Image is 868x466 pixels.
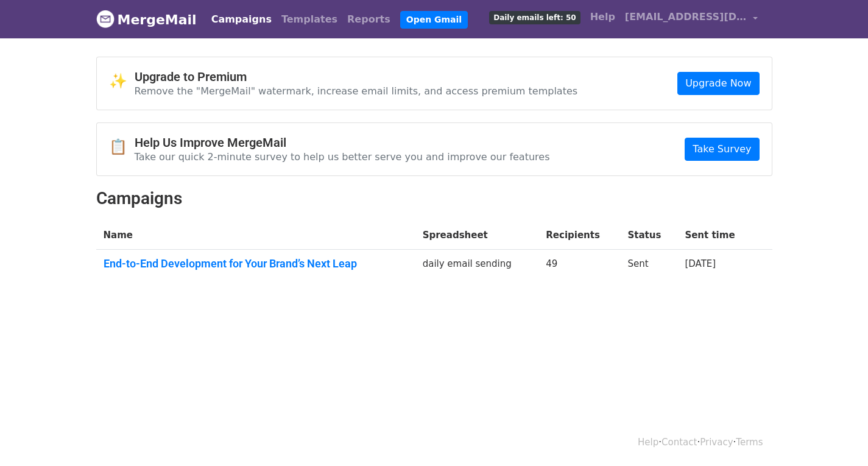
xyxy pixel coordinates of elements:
[415,250,539,283] td: daily email sending
[104,257,408,270] a: End-to-End Development for Your Brand’s Next Leap
[96,10,115,28] img: MergeMail logo
[489,11,580,24] span: Daily emails left: 50
[135,150,550,163] p: Take our quick 2-minute survey to help us better serve you and improve our features
[685,258,716,269] a: [DATE]
[685,138,759,161] a: Take Survey
[109,138,135,156] span: 📋
[662,437,697,448] a: Contact
[277,7,342,32] a: Templates
[807,408,868,466] iframe: Chat Widget
[585,5,620,29] a: Help
[135,135,550,150] h4: Help Us Improve MergeMail
[677,221,754,250] th: Sent time
[625,10,747,24] span: [EMAIL_ADDRESS][DOMAIN_NAME]
[638,437,658,448] a: Help
[96,221,415,250] th: Name
[736,437,763,448] a: Terms
[415,221,539,250] th: Spreadsheet
[677,72,759,95] a: Upgrade Now
[620,5,763,34] a: [EMAIL_ADDRESS][DOMAIN_NAME]
[135,85,578,97] p: Remove the "MergeMail" watermark, increase email limits, and access premium templates
[538,250,620,283] td: 49
[135,69,578,84] h4: Upgrade to Premium
[109,72,135,90] span: ✨
[620,250,677,283] td: Sent
[96,188,772,209] h2: Campaigns
[700,437,733,448] a: Privacy
[620,221,677,250] th: Status
[342,7,395,32] a: Reports
[538,221,620,250] th: Recipients
[96,7,197,32] a: MergeMail
[206,7,277,32] a: Campaigns
[484,5,585,29] a: Daily emails left: 50
[400,11,468,29] a: Open Gmail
